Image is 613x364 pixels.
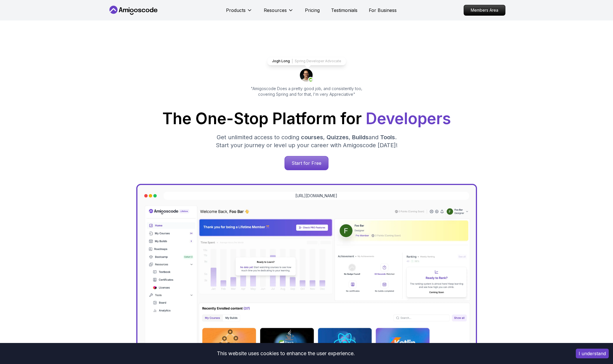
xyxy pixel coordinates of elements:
[211,133,402,149] p: Get unlimited access to coding , , and . Start your journey or level up your career with Amigosco...
[300,69,313,82] img: josh long
[243,86,370,97] p: "Amigoscode Does a pretty good job, and consistently too, covering Spring and for that, I'm very ...
[380,134,395,141] span: Tools
[295,193,337,199] a: [URL][DOMAIN_NAME]
[464,5,505,16] a: Members Area
[464,5,505,15] p: Members Area
[305,7,320,14] a: Pricing
[226,7,246,14] p: Products
[369,7,397,14] a: For Business
[264,7,287,14] p: Resources
[295,59,341,63] p: Spring Developer Advocate
[576,349,609,358] button: Accept cookies
[264,7,294,18] button: Resources
[284,156,329,170] a: Start for Free
[226,7,252,18] button: Products
[112,111,501,126] h1: The One-Stop Platform for
[327,134,349,141] span: Quizzes
[285,156,328,170] p: Start for Free
[272,59,290,63] p: Jogh Long
[331,7,357,14] a: Testimonials
[352,134,369,141] span: Builds
[301,134,323,141] span: courses
[366,109,451,128] span: Developers
[4,347,567,360] div: This website uses cookies to enhance the user experience.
